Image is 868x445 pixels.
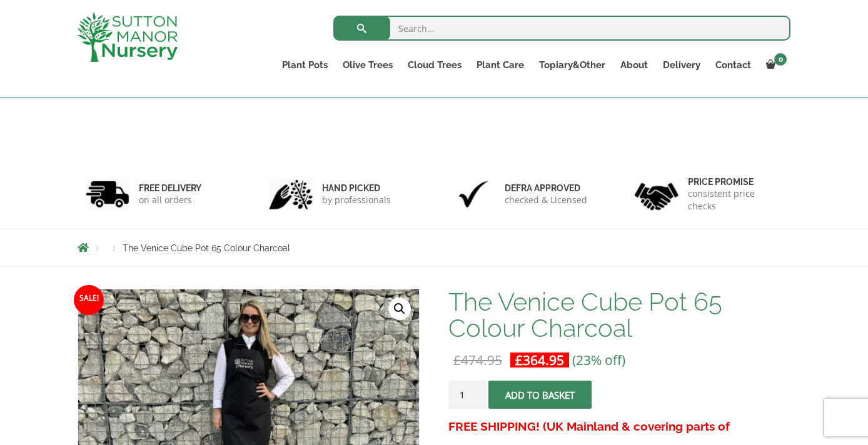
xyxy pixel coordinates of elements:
h6: Price promise [688,176,783,187]
a: 0 [759,56,790,74]
a: Plant Care [469,56,532,74]
img: logo [78,12,178,62]
span: 0 [774,53,787,66]
span: The Venice Cube Pot 65 Colour Charcoal [123,243,290,253]
h6: hand picked [322,182,391,194]
img: 3.jpg [452,178,495,210]
a: Cloud Trees [400,56,469,74]
a: Contact [708,56,759,74]
a: Olive Trees [335,56,400,74]
a: About [613,56,655,74]
img: 4.jpg [635,175,679,213]
span: (23% off) [572,351,625,369]
a: Delivery [655,56,708,74]
bdi: 474.95 [453,351,502,369]
span: Sale! [74,285,104,315]
h6: FREE DELIVERY [139,182,201,194]
p: checked & Licensed [505,194,587,206]
p: on all orders [139,194,201,206]
span: £ [453,351,461,369]
button: Add to basket [488,381,592,409]
span: £ [515,351,523,369]
a: View full-screen image gallery [388,297,411,320]
input: Product quantity [448,381,486,409]
h6: Defra approved [505,182,587,194]
img: 2.jpg [269,178,313,210]
a: Plant Pots [275,56,335,74]
input: Search... [333,16,790,41]
img: 1.jpg [86,178,129,210]
bdi: 364.95 [515,351,564,369]
a: Topiary&Other [532,56,613,74]
p: by professionals [322,194,391,206]
nav: Breadcrumbs [78,242,790,252]
h1: The Venice Cube Pot 65 Colour Charcoal [448,289,790,341]
p: consistent price checks [688,187,783,212]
